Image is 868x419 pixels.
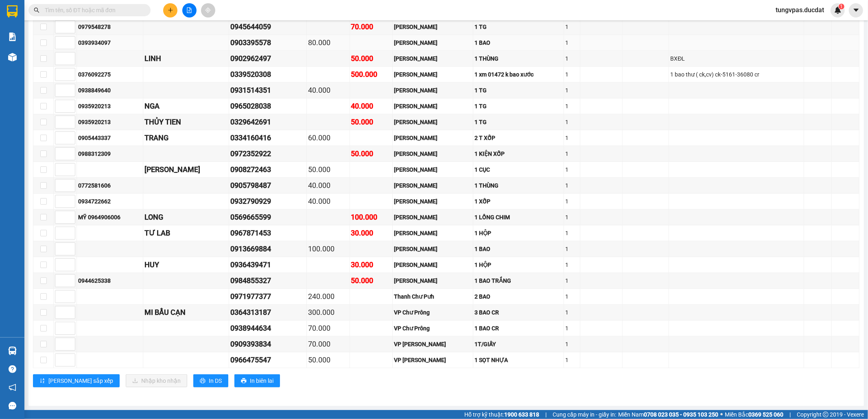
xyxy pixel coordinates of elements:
[144,164,227,175] div: [PERSON_NAME]
[394,197,472,206] div: [PERSON_NAME]
[393,114,473,130] td: Lê Đại Hành
[644,411,718,418] strong: 0708 023 035 - 0935 103 250
[229,19,307,35] td: 0945644059
[230,21,305,33] div: 0945644059
[78,197,142,206] div: 0934722662
[789,410,791,419] span: |
[853,7,860,14] span: caret-down
[393,67,473,83] td: Lê Đại Hành
[230,69,305,80] div: 0339520308
[394,244,472,253] div: [PERSON_NAME]
[474,165,562,174] div: 1 CỤC
[394,308,472,317] div: VP Chư Prông
[565,70,579,79] div: 1
[230,37,305,48] div: 0903395578
[839,4,844,9] sup: 1
[34,7,39,13] span: search
[308,323,348,334] div: 70.000
[229,352,307,368] td: 0966475547
[394,181,472,190] div: [PERSON_NAME]
[748,411,783,418] strong: 0369 525 060
[474,149,562,158] div: 1 KIỆN XỐP
[474,70,562,79] div: 1 xm 01472 k bao xước
[393,178,473,194] td: Phan Đình Phùng
[565,133,579,142] div: 1
[229,35,307,51] td: 0903395578
[393,130,473,146] td: Lê Đại Hành
[230,85,305,96] div: 0931514351
[193,374,228,387] button: printerIn DS
[565,38,579,47] div: 1
[394,213,472,222] div: [PERSON_NAME]
[393,19,473,35] td: Lê Đại Hành
[143,257,229,273] td: HUY
[143,114,229,130] td: THỦY TIEN
[144,53,227,64] div: LINH
[393,51,473,67] td: Lê Đại Hành
[308,37,348,48] div: 80.000
[230,196,305,207] div: 0932790929
[230,323,305,334] div: 0938944634
[229,194,307,209] td: 0932790929
[565,324,579,333] div: 1
[565,276,579,285] div: 1
[393,257,473,273] td: Phan Đình Phùng
[670,70,802,79] div: 1 bao thư ( ck,cv) ck-5161-36080 cr
[393,146,473,162] td: Lê Đại Hành
[48,376,113,385] span: [PERSON_NAME] sắp xếp
[186,7,192,13] span: file-add
[229,162,307,178] td: 0908272463
[144,259,227,271] div: HUY
[143,162,229,178] td: KIM ANH
[9,365,16,373] span: question-circle
[230,164,305,175] div: 0908272463
[394,149,472,158] div: [PERSON_NAME]
[394,22,472,31] div: [PERSON_NAME]
[394,133,472,142] div: [PERSON_NAME]
[393,98,473,114] td: Lê Đại Hành
[144,227,227,239] div: TƯ LAB
[229,321,307,336] td: 0938944634
[351,259,391,271] div: 30.000
[474,86,562,95] div: 1 TG
[230,100,305,112] div: 0965028038
[474,324,562,333] div: 1 BAO CR
[33,374,120,387] button: sort-ascending[PERSON_NAME] sắp xếp
[229,241,307,257] td: 0913669884
[670,54,802,63] div: BXĐL
[229,336,307,352] td: 0909393834
[393,273,473,289] td: Phan Đình Phùng
[308,85,348,96] div: 40.000
[229,51,307,67] td: 0902962497
[229,289,307,305] td: 0971977377
[229,273,307,289] td: 0984855327
[474,340,562,349] div: 1T/GIẤY
[351,212,391,223] div: 100.000
[234,374,280,387] button: printerIn biên lai
[474,292,562,301] div: 2 BAO
[565,22,579,31] div: 1
[545,410,547,419] span: |
[474,118,562,127] div: 1 TG
[394,38,472,47] div: [PERSON_NAME]
[565,149,579,158] div: 1
[230,291,305,302] div: 0971977377
[393,336,473,352] td: VP Hòa Lệ Chí
[126,374,187,387] button: downloadNhập kho nhận
[394,118,472,127] div: [PERSON_NAME]
[308,291,348,302] div: 240.000
[351,69,391,80] div: 500.000
[229,209,307,225] td: 0569665599
[308,243,348,255] div: 100.000
[143,98,229,114] td: NGA
[474,229,562,238] div: 1 HỘP
[230,212,305,223] div: 0569665599
[229,178,307,194] td: 0905798487
[78,70,142,79] div: 0376092275
[474,102,562,111] div: 1 TG
[8,53,17,61] img: warehouse-icon
[144,212,227,223] div: LONG
[229,225,307,241] td: 0967871453
[393,35,473,51] td: Lê Đại Hành
[163,3,177,17] button: plus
